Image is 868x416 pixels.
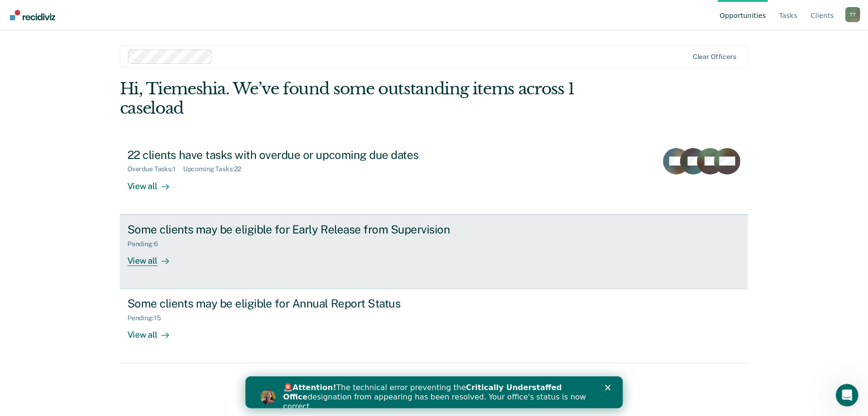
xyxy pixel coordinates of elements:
[693,53,736,61] div: Clear officers
[845,7,860,22] div: T T
[38,7,317,25] b: Critically Understaffed Office
[127,314,169,322] div: Pending : 15
[245,376,623,408] iframe: Intercom live chat banner
[127,248,180,266] div: View all
[845,7,860,22] button: Profile dropdown button
[120,289,748,363] a: Some clients may be eligible for Annual Report StatusPending:15View all
[127,322,180,341] div: View all
[10,10,55,20] img: Recidiviz
[120,141,748,215] a: 22 clients have tasks with overdue or upcoming due datesOverdue Tasks:1Upcoming Tasks:22View all
[127,240,166,248] div: Pending : 6
[127,148,459,162] div: 22 clients have tasks with overdue or upcoming due dates
[127,297,459,310] div: Some clients may be eligible for Annual Report Status
[47,7,91,16] b: Attention!
[127,223,459,236] div: Some clients may be eligible for Early Release from Supervision
[836,384,859,407] iframe: Intercom live chat
[120,215,748,289] a: Some clients may be eligible for Early Release from SupervisionPending:6View all
[127,165,183,173] div: Overdue Tasks : 1
[360,8,369,14] div: Close
[183,165,249,173] div: Upcoming Tasks : 22
[120,79,623,118] div: Hi, Tiemeshia. We’ve found some outstanding items across 1 caseload
[38,7,347,35] div: 🚨 The technical error preventing the designation from appearing has been resolved. Your office's ...
[127,173,180,191] div: View all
